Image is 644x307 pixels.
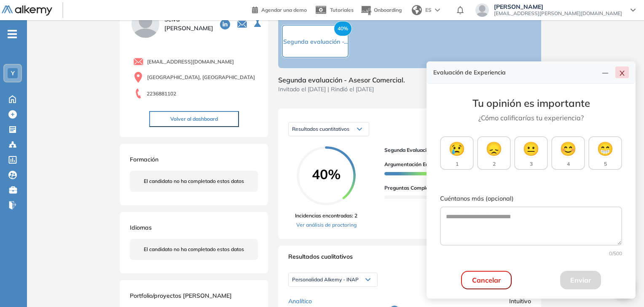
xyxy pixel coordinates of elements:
span: [GEOGRAPHIC_DATA], [GEOGRAPHIC_DATA] [147,74,255,81]
img: world [412,5,422,15]
span: Resultados cuantitativos [292,126,349,132]
span: 2 [493,160,496,168]
span: 40% [297,167,356,181]
span: ES [425,6,432,14]
span: 😊 [560,138,577,159]
img: Logo [2,5,52,16]
span: Resultados cualitativos [288,252,353,266]
button: Volver al dashboard [149,111,239,127]
span: El candidato no ha completado estos datos [144,246,244,253]
span: 40% [334,21,352,36]
h3: Tu opinión es importante [440,97,622,109]
p: ¿Cómo calificarías tu experiencia? [440,113,622,123]
span: Selva [PERSON_NAME] [164,15,213,33]
img: PROFILE_MENU_LOGO_USER [130,8,161,40]
button: Cancelar [461,271,512,289]
label: Cuéntanos más (opcional) [440,194,622,204]
span: Tutoriales [330,7,354,13]
span: Preguntas complementarias [384,184,453,192]
div: 0 /500 [440,250,622,257]
span: 5 [604,160,607,168]
span: close [619,70,625,77]
img: arrow [435,8,440,12]
button: close [615,66,629,78]
button: 😊4 [551,136,585,170]
span: Idiomas [130,224,152,231]
span: Portfolio/proyectos [PERSON_NAME] [130,292,232,299]
span: 😁 [597,138,614,159]
span: Personalidad Alkemy - INAP [292,276,359,283]
span: line [602,70,609,77]
button: Onboarding [360,1,402,19]
button: 😞2 [477,136,511,170]
span: [EMAIL_ADDRESS][PERSON_NAME][DOMAIN_NAME] [494,10,622,17]
span: Segunda evaluación -... [283,38,348,45]
i: - [8,33,17,35]
span: Formación [130,156,158,163]
span: Agendar una demo [261,7,307,13]
a: Ver análisis de proctoring [295,221,357,229]
span: Y [11,70,15,77]
span: 😐 [523,138,539,159]
span: [EMAIL_ADDRESS][DOMAIN_NAME] [147,58,234,66]
span: [PERSON_NAME] [494,3,622,10]
button: 😐3 [514,136,548,170]
button: 😢1 [440,136,474,170]
h4: Evaluación de Experiencia [433,69,598,76]
button: line [598,66,612,78]
span: Onboarding [374,7,402,13]
span: Argumentación en negociaciones [384,161,464,168]
span: 3 [530,160,533,168]
span: 😞 [486,138,502,159]
span: 1 [456,160,459,168]
span: 😢 [448,138,465,159]
span: 2236881102 [147,90,176,98]
span: Invitado el [DATE] | Rindió el [DATE] [278,85,405,94]
span: Segunda evaluación - Asesor Comercial. [384,146,524,154]
span: Intuitivo [509,297,531,306]
button: Seleccione la evaluación activa [251,16,266,32]
span: El candidato no ha completado estos datos [144,177,244,185]
span: 4 [567,160,570,168]
span: Segunda evaluación - Asesor Comercial. [278,75,405,85]
a: Agendar una demo [252,4,307,14]
button: 😁5 [588,136,622,170]
button: Enviar [560,271,601,289]
span: Incidencias encontradas: 2 [295,212,357,220]
span: Analítico [288,297,312,306]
